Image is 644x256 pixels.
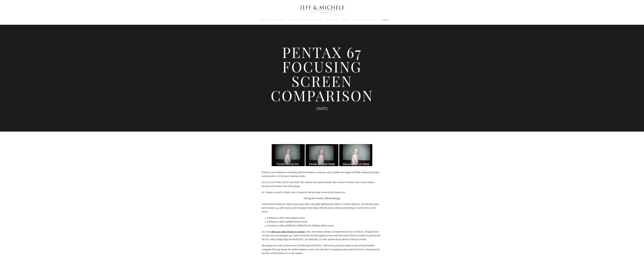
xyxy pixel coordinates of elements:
[262,230,382,241] p: As a note, . Also, the Pentax 67ii has an improved screen over the 67, though I don't yet have th...
[297,3,347,15] img: Louisville Wedding Photographers - Jeff & Michele Wedding Photographers
[262,170,382,178] p: If there's one weakness to shooting with the Pentax 67 cameras, well, besides the weight and film...
[274,19,285,21] a: Podcast
[262,45,382,103] h1: Pentax 67 Focusing Screen Comparison
[262,190,382,194] p: So, I began a search to find a way to improve the focusing screen in my Pentax 67s.
[327,19,338,21] a: Galleries
[316,106,328,111] time: [DATE]
[343,19,349,21] a: Blog
[272,144,372,166] img: Pentax 67 Focusing Screen Comparison
[267,220,382,223] li: A Pentax 67 with a gridded matte screen
[381,19,389,21] a: Learn
[267,224,382,227] li: A Pentax 67 with a [PERSON_NAME] Hi-LUX Brilliant Matte screen
[267,216,382,220] li: A Pentax 67 with a microprism screen
[303,19,323,21] a: Press & Reviews
[262,197,382,200] h2: Testing the Screens (Methodology)
[289,19,299,21] a: Contact
[262,244,382,255] p: The images you will see below are all RAW exported JPEG's. I did not do post-processing to any of...
[259,19,270,21] a: About Us
[272,230,305,233] a: there are other Pentax 67 screens
[262,202,382,214] p: I tested three bodies in a dark room using only a ring light lighting the subject at a fixed dist...
[262,180,382,188] p: Yes, it is sort of dim. But it's also dull. The contrast isn't great and the only reason it's fai...
[353,19,377,21] a: For Photographers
